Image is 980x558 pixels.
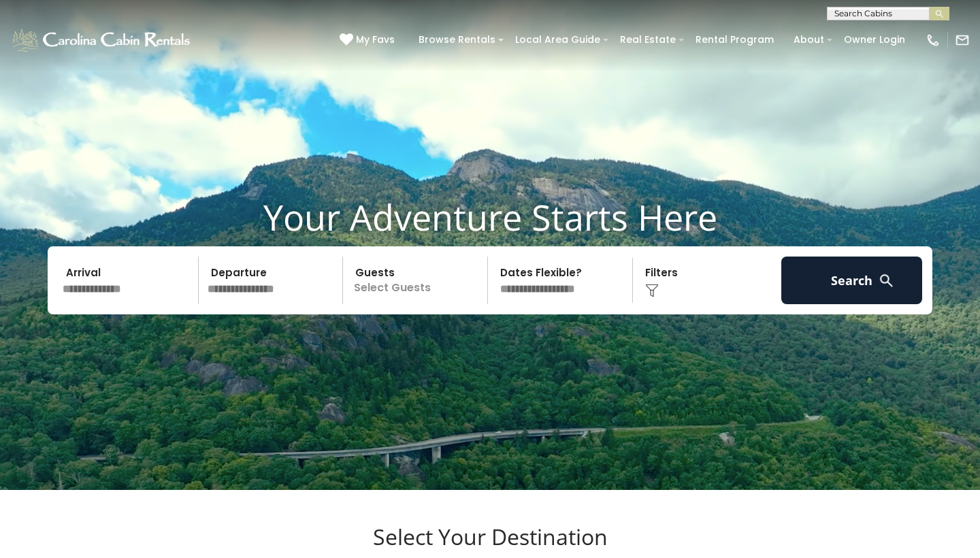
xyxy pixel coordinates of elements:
[347,257,487,304] p: Select Guests
[356,33,395,47] span: My Favs
[340,33,398,48] a: My Favs
[10,196,970,238] h1: Your Adventure Starts Here
[508,29,607,50] a: Local Area Guide
[878,272,895,289] img: search-regular-white.png
[926,33,941,48] img: phone-regular-white.png
[689,29,781,50] a: Rental Program
[412,29,502,50] a: Browse Rentals
[10,27,194,54] img: White-1-1-2.png
[837,29,912,50] a: Owner Login
[781,257,922,304] button: Search
[955,33,970,48] img: mail-regular-white.png
[645,284,659,297] img: filter--v1.png
[787,29,831,50] a: About
[613,29,683,50] a: Real Estate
